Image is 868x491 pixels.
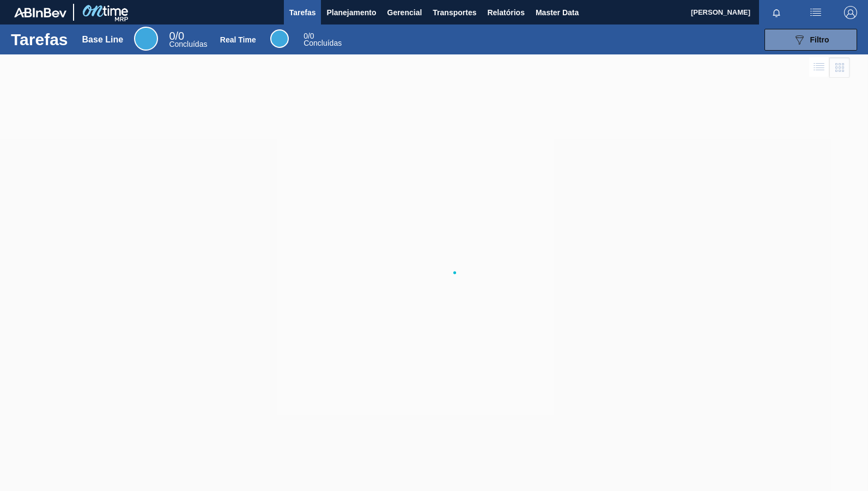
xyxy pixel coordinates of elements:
img: userActions [809,6,822,19]
div: Base Line [82,35,124,45]
span: Relatórios [487,6,524,19]
div: Real Time [220,35,256,44]
div: Real Time [270,29,289,48]
span: Master Data [536,6,579,19]
span: Filtro [810,35,829,44]
span: Gerencial [387,6,422,19]
span: 0 [304,32,308,40]
button: Notificações [759,5,794,20]
span: Concluídas [304,39,342,47]
img: TNhmsLtSVTkK8tSr43FrP2fwEKptu5GPRR3wAAAABJRU5ErkJggg== [14,8,66,17]
div: Base Line [134,27,158,51]
div: Real Time [304,33,342,47]
button: Filtro [764,29,857,51]
div: Base Line [169,32,207,48]
span: Tarefas [289,6,316,19]
span: Concluídas [169,40,207,48]
span: Planejamento [326,6,376,19]
span: / 0 [169,30,184,42]
span: / 0 [304,32,314,40]
img: Logout [844,6,857,19]
h1: Tarefas [11,33,68,46]
span: Transportes [433,6,476,19]
span: 0 [169,30,175,42]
